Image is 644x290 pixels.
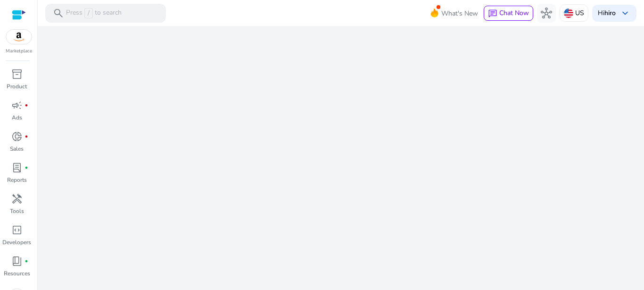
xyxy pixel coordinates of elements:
[84,8,93,18] span: /
[604,9,616,17] b: hiro
[6,48,32,55] p: Marketplace
[11,131,23,142] span: donut_small
[488,9,497,18] span: chat
[11,256,23,267] span: book_4
[2,238,31,247] p: Developers
[7,82,27,91] p: Product
[4,269,30,278] p: Resources
[575,5,584,21] p: US
[441,5,478,22] span: What's New
[11,162,23,173] span: lab_profile
[11,224,23,236] span: code_blocks
[11,68,23,80] span: inventory_2
[66,8,122,18] p: Press to search
[484,6,533,21] button: chatChat Now
[7,176,27,184] p: Reports
[12,113,22,122] p: Ads
[11,193,23,205] span: handyman
[564,9,573,18] img: us.svg
[25,259,28,263] span: fiber_manual_record
[11,100,23,111] span: campaign
[53,8,64,19] span: search
[25,166,28,170] span: fiber_manual_record
[25,103,28,107] span: fiber_manual_record
[10,207,24,215] p: Tools
[541,8,552,19] span: hub
[25,135,28,138] span: fiber_manual_record
[499,9,529,17] span: Chat Now
[537,4,556,23] button: hub
[598,10,616,17] p: Hi
[6,30,32,44] img: amazon.svg
[619,8,631,19] span: keyboard_arrow_down
[10,145,24,153] p: Sales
